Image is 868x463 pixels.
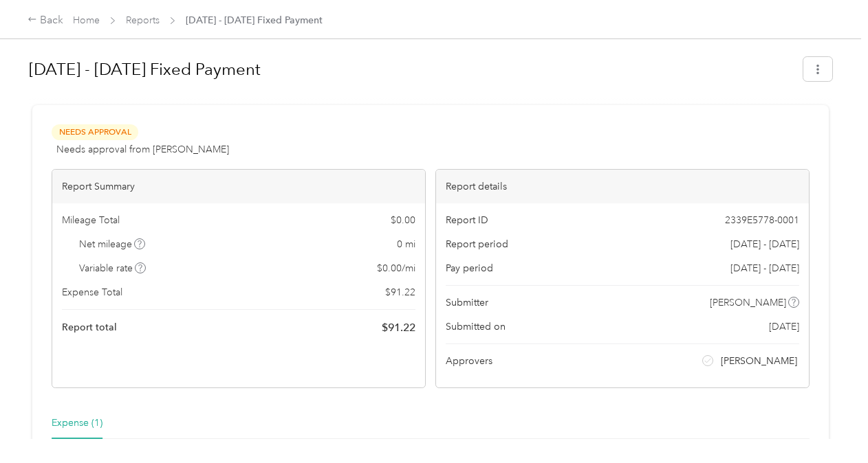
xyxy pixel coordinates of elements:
span: Report total [62,320,117,335]
span: Pay period [446,261,493,275]
span: [PERSON_NAME] [710,295,786,310]
span: [DATE] - [DATE] [730,261,799,275]
span: Submitter [446,295,488,310]
span: Needs approval from [PERSON_NAME] [56,142,229,157]
div: Back [28,12,63,29]
span: $ 0.00 [391,213,415,227]
span: 0 mi [397,237,415,251]
div: Expense (1) [52,416,102,431]
span: Submitted on [446,319,506,334]
span: Report ID [446,213,488,227]
span: [PERSON_NAME] [721,354,797,368]
span: Expense Total [62,285,122,300]
a: Reports [126,14,160,26]
span: Variable rate [79,261,147,275]
a: Home [73,14,100,26]
span: Needs Approval [52,124,138,140]
span: [DATE] [769,319,799,334]
span: Net mileage [79,237,146,251]
span: 2339E5778-0001 [725,213,799,227]
span: Approvers [446,354,492,368]
span: $ 91.22 [382,319,415,336]
div: Report details [436,170,809,203]
span: Mileage Total [62,213,120,227]
span: [DATE] - [DATE] Fixed Payment [186,13,323,27]
div: Report Summary [52,170,425,203]
h1: Aug 1 - 31, 2025 Fixed Payment [29,53,794,86]
span: $ 91.22 [385,285,415,300]
span: [DATE] - [DATE] [730,237,799,251]
span: Report period [446,237,508,251]
iframe: Everlance-gr Chat Button Frame [791,386,868,463]
span: $ 0.00 / mi [377,261,415,275]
